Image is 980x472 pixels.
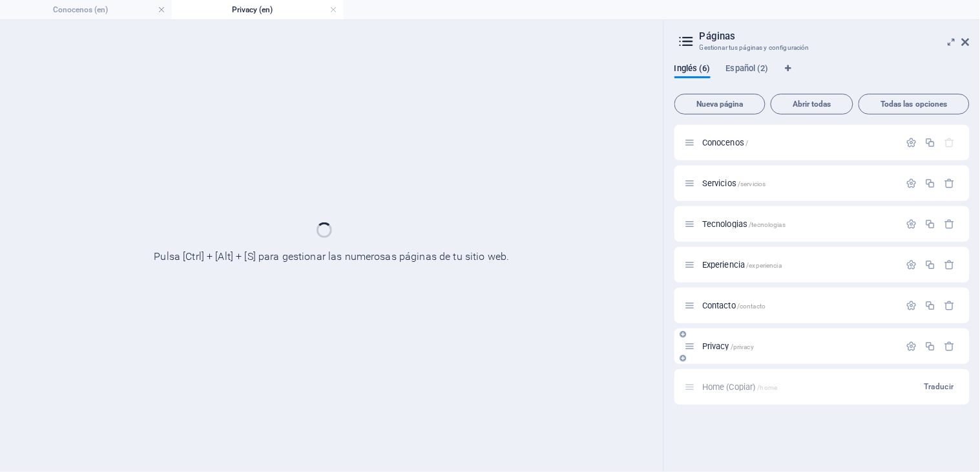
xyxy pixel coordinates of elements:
div: Configuración [906,300,917,311]
span: /tecnologias [749,221,786,228]
span: Haz clic para abrir la página [702,260,782,270]
div: Privacy/privacy [698,342,900,350]
div: Eliminar [944,178,955,189]
div: Configuración [906,341,917,352]
div: Conocenos/ [698,138,900,147]
button: Todas las opciones [859,94,970,114]
span: /privacy [731,343,754,350]
span: /servicios [738,180,766,188]
button: Traducir [919,376,959,397]
div: Contacto/contacto [698,301,900,310]
div: Eliminar [944,341,955,352]
div: Duplicar [925,219,936,230]
div: La página principal no puede eliminarse [944,137,955,148]
span: Inglés (6) [674,61,711,79]
div: Eliminar [944,300,955,311]
h4: Privacy (en) [172,3,344,17]
div: Experiencia/experiencia [698,261,900,269]
div: Configuración [906,259,917,270]
div: Pestañas de idiomas [674,64,970,89]
span: Haz clic para abrir la página [702,138,748,147]
div: Configuración [906,219,917,230]
span: Haz clic para abrir la página [702,301,766,310]
span: /experiencia [747,262,782,269]
h3: Gestionar tus páginas y configuración [700,42,944,54]
div: Duplicar [925,259,936,270]
span: Traducir [924,381,954,392]
div: Duplicar [925,300,936,311]
button: Abrir todas [771,94,853,114]
div: Servicios/servicios [698,179,900,188]
span: Todas las opciones [864,100,964,108]
span: Haz clic para abrir la página [702,341,754,351]
div: Duplicar [925,341,936,352]
div: Configuración [906,137,917,148]
div: Duplicar [925,137,936,148]
div: Eliminar [944,259,955,270]
span: Haz clic para abrir la página [702,219,786,229]
span: / [745,140,748,147]
h2: Páginas [700,30,970,42]
div: Eliminar [944,219,955,230]
div: Configuración [906,178,917,189]
button: Nueva página [674,94,766,114]
div: Duplicar [925,178,936,189]
span: /contacto [737,303,766,310]
div: Tecnologias/tecnologias [698,220,900,228]
span: Haz clic para abrir la página [702,178,766,188]
span: Español (2) [726,61,769,79]
span: Abrir todas [777,100,848,108]
span: Nueva página [680,100,760,108]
